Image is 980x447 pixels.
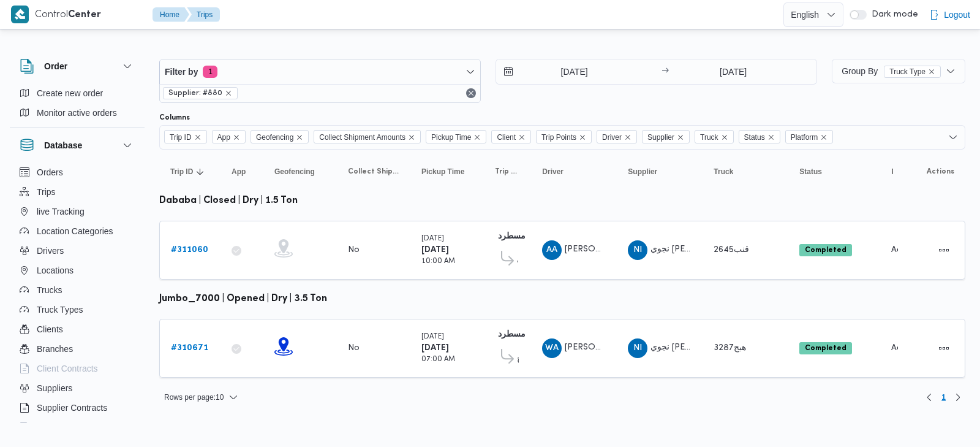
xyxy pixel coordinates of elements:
[832,59,965,83] button: Group ByTruck Typeremove selected entity
[212,130,246,143] span: App
[171,341,208,356] a: #310671
[673,59,794,84] input: Press the down key to open a popover containing a calendar.
[542,240,562,260] div: Ahmad Abadalaah Jadalkariam Ali
[314,130,421,143] span: Collect Shipment Amounts
[714,246,749,254] span: قنب2645
[165,162,214,181] button: Trip IDSorted in descending order
[891,344,917,352] span: Admin
[37,400,107,415] span: Supplier Contracts
[256,131,293,144] span: Geofencing
[677,134,684,141] button: Remove Supplier from selection in this group
[495,167,520,177] span: Trip Points
[496,59,635,84] input: Press the down key to open a popover containing a calendar.
[187,7,220,22] button: Trips
[15,241,140,261] button: Drivers
[15,221,140,241] button: Location Categories
[170,167,193,177] span: Trip ID; Sorted in descending order
[37,302,83,317] span: Truck Types
[498,330,566,338] b: فرونت دور مسطرد
[642,130,690,143] span: Supplier
[721,134,728,141] button: Remove Truck from selection in this group
[948,132,958,142] button: Open list of options
[421,334,444,340] small: [DATE]
[421,167,464,177] span: Pickup Time
[565,245,635,253] span: [PERSON_NAME]
[791,131,818,144] span: Platform
[15,300,140,319] button: Truck Types
[805,246,846,254] b: Completed
[579,134,586,141] button: Remove Trip Points from selection in this group
[695,130,734,143] span: Truck
[542,167,563,177] span: Driver
[44,59,67,74] h3: Order
[171,246,208,254] b: # 311060
[922,390,937,405] button: Previous page
[159,294,327,304] b: jumbo_7000 | opened | dry | 3.5 ton
[171,344,208,352] b: # 310671
[421,246,449,254] b: [DATE]
[68,10,101,20] b: Center
[227,162,257,181] button: App
[15,398,140,418] button: Supplier Contracts
[15,83,140,103] button: Create new order
[518,134,526,141] button: Remove Client from selection in this group
[165,64,198,79] span: Filter by
[37,322,63,337] span: Clients
[37,263,73,278] span: Locations
[225,90,232,97] button: remove selected entity
[11,6,29,23] img: X8yXhbKr1z7QwAAAABJRU5ErkJggg==
[15,280,140,300] button: Trucks
[37,86,103,101] span: Create new order
[927,167,954,177] span: Actions
[785,130,834,143] span: Platform
[805,345,846,352] b: Completed
[37,165,63,180] span: Orders
[15,319,140,339] button: Clients
[650,343,742,351] span: نجوي [PERSON_NAME]
[15,261,140,280] button: Locations
[799,342,852,354] span: Completed
[473,134,481,141] button: Remove Pickup Time from selection in this group
[431,131,471,144] span: Pickup Time
[37,361,98,376] span: Client Contracts
[565,343,635,351] span: [PERSON_NAME]
[37,381,72,395] span: Suppliers
[159,113,190,123] label: Columns
[10,83,145,128] div: Order
[170,131,192,144] span: Trip ID
[160,59,480,84] button: Filter by1 active filters
[545,338,559,358] span: WA
[217,131,230,144] span: App
[739,130,780,143] span: Status
[891,167,893,177] span: Platform
[542,338,562,358] div: Wlaid Abadalihamaid Hassan Ali Alkardi
[37,185,56,199] span: Trips
[517,352,519,367] span: ثاني الشيخ [PERSON_NAME]
[889,66,925,77] span: Truck Type
[928,68,935,75] button: remove selected entity
[37,420,67,435] span: Devices
[195,167,205,177] svg: Sorted in descending order
[714,344,746,352] span: هبج3287
[203,66,217,78] span: 1 active filters
[15,418,140,437] button: Devices
[767,134,775,141] button: Remove Status from selection in this group
[541,131,576,144] span: Trip Points
[628,338,647,358] div: Najoi Ibrahem Hafiz Ahmad
[163,87,238,99] span: Supplier: #880
[421,258,455,265] small: 10:00 AM
[546,240,557,260] span: AA
[842,66,941,76] span: Group By Truck Type
[15,339,140,359] button: Branches
[820,134,827,141] button: Remove Platform from selection in this group
[37,105,117,120] span: Monitor active orders
[421,235,444,242] small: [DATE]
[20,138,135,153] button: Database
[628,240,647,260] div: Najoi Ibrahem Hafiz Ahmad
[348,245,360,256] div: No
[537,162,611,181] button: Driver
[10,162,145,428] div: Database
[497,131,516,144] span: Client
[647,131,674,144] span: Supplier
[168,88,222,99] span: Supplier: #880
